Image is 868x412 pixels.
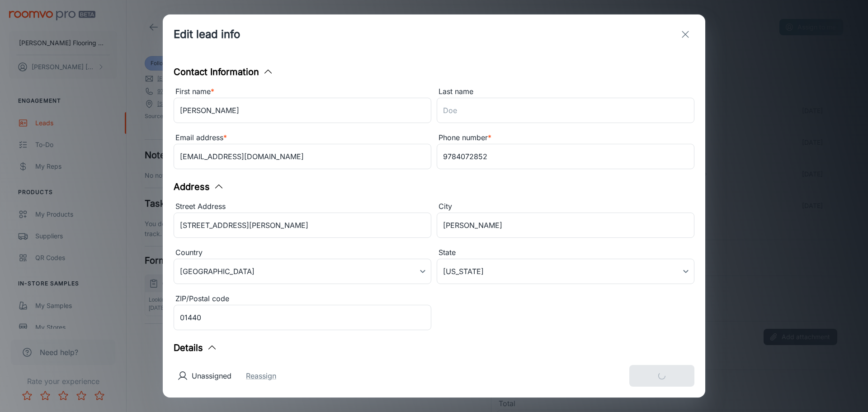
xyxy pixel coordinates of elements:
h1: Edit lead info [174,26,240,43]
div: [GEOGRAPHIC_DATA] [174,259,431,284]
button: exit [676,25,694,43]
div: Country [174,247,431,259]
button: Details [174,341,217,355]
button: Address [174,180,224,194]
input: Whitehorse [437,213,694,238]
div: [US_STATE] [437,259,694,284]
div: Email address [174,132,431,144]
button: Reassign [246,370,276,381]
div: ZIP/Postal code [174,293,431,305]
input: J1U 3L7 [174,305,431,330]
input: 2412 Northwest Passage [174,213,431,238]
p: Unassigned [192,370,231,381]
div: Phone number [437,132,694,144]
div: Street Address [174,201,431,213]
input: Doe [437,98,694,123]
div: Last name [437,86,694,98]
button: Contact Information [174,65,274,79]
input: +1 439-123-4567 [437,144,694,169]
div: First name [174,86,431,98]
div: City [437,201,694,213]
input: John [174,98,431,123]
input: myname@example.com [174,144,431,169]
div: State [437,247,694,259]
